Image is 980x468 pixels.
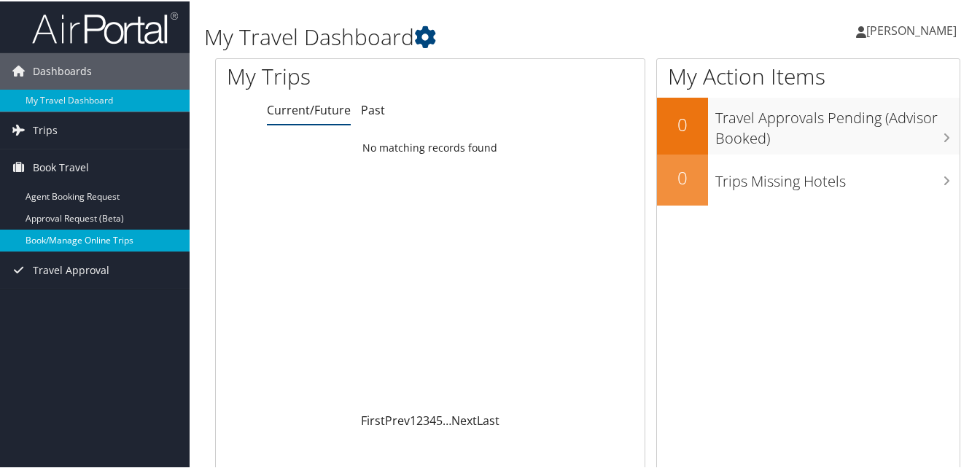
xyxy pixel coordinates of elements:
[216,133,645,160] td: No matching records found
[657,96,960,152] a: 0Travel Approvals Pending (Advisor Booked)
[423,411,429,427] a: 3
[227,60,455,90] h1: My Trips
[361,101,385,117] a: Past
[267,101,351,117] a: Current/Future
[33,52,92,88] span: Dashboards
[866,21,957,37] span: [PERSON_NAME]
[443,411,451,427] span: …
[451,411,477,427] a: Next
[385,411,410,427] a: Prev
[429,411,436,427] a: 4
[416,411,423,427] a: 2
[856,7,971,51] a: [PERSON_NAME]
[715,99,960,147] h3: Travel Approvals Pending (Advisor Booked)
[33,251,109,287] span: Travel Approval
[657,60,960,90] h1: My Action Items
[361,411,385,427] a: First
[657,153,960,204] a: 0Trips Missing Hotels
[436,411,443,427] a: 5
[477,411,499,427] a: Last
[657,164,708,189] h2: 0
[204,20,715,51] h1: My Travel Dashboard
[33,111,58,147] span: Trips
[410,411,416,427] a: 1
[657,111,708,136] h2: 0
[715,163,960,190] h3: Trips Missing Hotels
[33,148,89,184] span: Book Travel
[32,9,178,44] img: airportal-logo.png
